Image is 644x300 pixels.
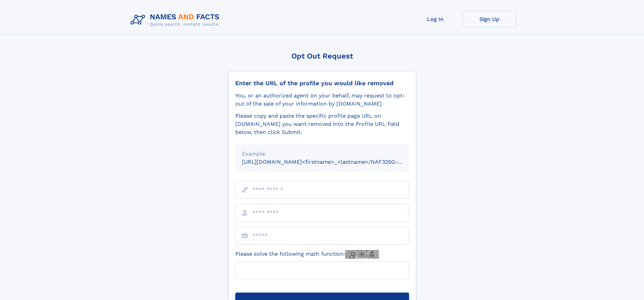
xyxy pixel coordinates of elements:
[242,159,422,165] small: [URL][DOMAIN_NAME]<firstname>_<lastname>/NAF325G-xxxxxxxx
[235,112,409,136] div: Please copy and paste the specific profile page URL on [DOMAIN_NAME] you want removed into the Pr...
[235,250,379,259] label: Please solve the following math function:
[228,52,416,60] div: Opt Out Request
[408,11,462,27] a: Log In
[242,150,402,158] div: Example:
[235,92,409,108] div: You, or an authorized agent on your behalf, may request to opt-out of the sale of your informatio...
[235,79,409,87] div: Enter the URL of the profile you would like removed
[462,11,517,27] a: Sign Up
[128,11,225,29] img: Logo Names and Facts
